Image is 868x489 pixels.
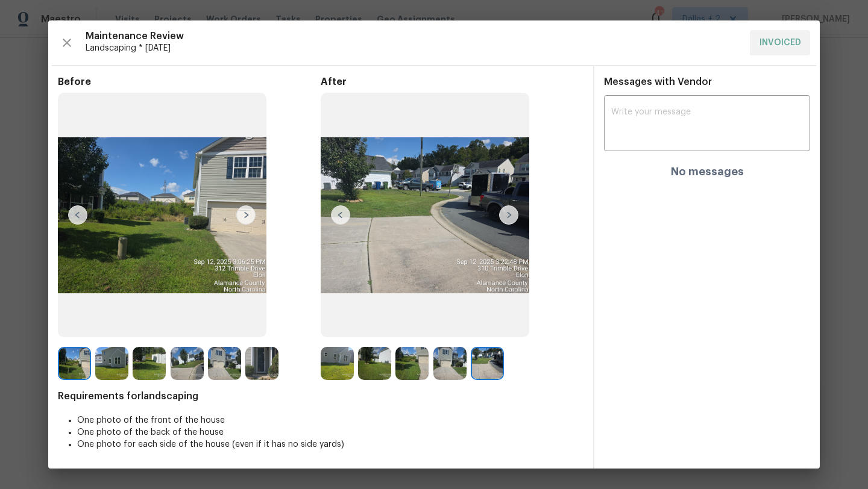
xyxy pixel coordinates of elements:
[86,30,740,42] span: Maintenance Review
[331,205,350,225] img: left-chevron-button-url
[236,205,256,225] img: right-chevron-button-url
[58,76,321,88] span: Before
[604,77,712,87] span: Messages with Vendor
[321,76,583,88] span: After
[58,390,583,402] span: Requirements for landscaping
[77,414,583,426] li: One photo of the front of the house
[499,205,518,225] img: right-chevron-button-url
[671,166,744,178] h4: No messages
[77,426,583,438] li: One photo of the back of the house
[77,438,583,450] li: One photo for each side of the house (even if it has no side yards)
[86,42,740,54] span: Landscaping * [DATE]
[68,205,87,225] img: left-chevron-button-url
